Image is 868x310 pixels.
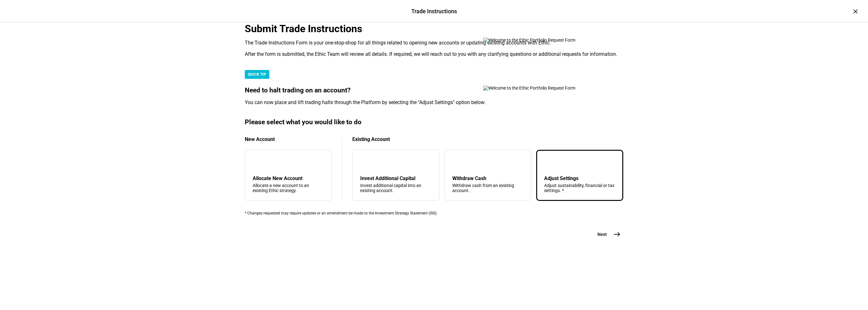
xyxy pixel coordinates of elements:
div: Adjust sustainability, financial or tax settings. * [544,183,615,193]
div: Invest Additional Capital [360,175,431,181]
img: Welcome to the Ethic Portfolio Request Form [483,85,597,91]
div: Submit Trade Instructions [245,23,623,35]
div: × [850,6,860,16]
div: Existing Account [352,136,623,142]
span: Next [597,231,607,237]
button: Next [590,228,623,241]
div: Need to halt trading on an account? [245,86,623,94]
mat-icon: east [613,231,621,238]
div: Allocate a new account to an existing Ethic strategy. [253,183,324,193]
div: Invest additional capital into an existing account. [360,183,431,193]
div: New Account [245,136,332,142]
mat-icon: tune [544,158,554,168]
mat-icon: arrow_upward [454,159,461,167]
div: Withdraw Cash [452,175,524,181]
div: Adjust Settings [544,175,615,181]
div: You can now place and lift trading halts through the Platform by selecting the "Adjust Settings" ... [245,99,623,106]
div: After the form is submitted, the Ethic Team will review all details. If required, we will reach o... [245,51,623,57]
div: Please select what you would like to do [245,118,623,126]
div: QUICK TIP [245,70,269,79]
div: Withdraw cash from an existing account. [452,183,524,193]
div: Allocate New Account [253,175,324,181]
div: Trade Instructions [411,7,457,15]
div: The Trade Instructions Form is your one-stop-shop for all things related to opening new accounts ... [245,40,623,46]
img: Welcome to the Ethic Portfolio Request Form [483,38,597,43]
mat-icon: arrow_downward [361,159,369,167]
mat-icon: add [254,159,261,167]
div: * Changes requested may require updates or an amendment be made to the Investment Strategy Statem... [245,211,623,215]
